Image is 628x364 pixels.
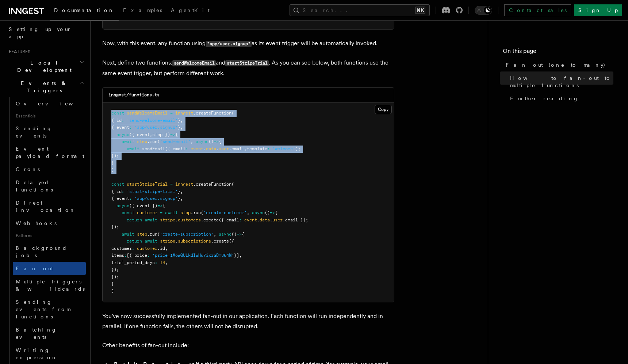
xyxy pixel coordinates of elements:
[147,139,157,144] span: .run
[214,139,219,144] span: =>
[13,217,86,230] a: Webhooks
[290,4,430,16] button: Search...⌘K
[152,253,234,258] span: 'price_1MowQULkdIwHu7ixraBm864M'
[124,253,127,258] span: :
[375,105,392,114] button: Copy
[193,182,231,187] span: .createFunction
[201,210,203,215] span: (
[108,92,160,97] code: inngest/functions.ts
[127,182,168,187] span: startStripeTrial
[267,146,270,151] span: :
[170,111,173,116] span: =
[122,232,134,237] span: await
[242,232,244,237] span: {
[123,7,162,13] span: Examples
[111,118,122,123] span: { id
[206,146,216,151] span: data
[160,217,175,222] span: stripe
[13,142,86,163] a: Event payload format
[180,210,191,215] span: step
[129,125,132,130] span: :
[211,239,229,244] span: .create
[102,311,394,332] p: You've now successfully implemented fan-out in our application. Each function will run independen...
[191,139,193,144] span: ,
[111,289,114,294] span: )
[244,217,257,222] span: event
[231,232,237,237] span: ()
[170,182,173,187] span: =
[216,146,219,151] span: .
[147,232,157,237] span: .run
[16,146,84,159] span: Event payload format
[231,111,234,116] span: (
[283,217,308,222] span: .email });
[13,196,86,217] a: Direct invocation
[244,146,247,151] span: ,
[155,260,157,265] span: :
[16,299,70,320] span: Sending events from functions
[50,2,119,20] a: Documentation
[503,58,613,71] a: Fan-out (one-to-many)
[160,232,214,237] span: 'create-subscription'
[102,38,394,49] p: Now, with this event, any function using as its event trigger will be automatically invoked.
[510,95,579,102] span: Further reading
[180,118,183,123] span: ,
[111,189,122,194] span: { id
[175,132,178,137] span: {
[111,253,124,258] span: items
[6,23,86,43] a: Setting up your app
[127,111,168,116] span: sendWelcomeEmail
[111,196,129,201] span: { event
[134,125,178,130] span: 'app/user.signup'
[145,239,157,244] span: await
[503,47,613,58] h4: On this page
[510,74,613,89] span: How to fan-out to multiple functions
[16,279,85,292] span: Multiple triggers & wildcards
[475,6,492,15] button: Toggle dark mode
[142,146,165,151] span: sendEmail
[275,210,277,215] span: {
[231,182,234,187] span: (
[504,4,571,16] a: Contact sales
[234,253,239,258] span: }]
[13,97,86,110] a: Overview
[196,139,208,144] span: async
[147,253,150,258] span: :
[229,239,234,244] span: ({
[111,182,124,187] span: const
[574,4,622,16] a: Sign Up
[272,146,295,151] span: 'welcome'
[178,239,211,244] span: subscriptions
[16,347,57,360] span: Writing expression
[13,163,86,176] a: Crons
[295,146,300,151] span: );
[219,217,239,222] span: ({ email
[180,189,183,194] span: ,
[208,139,214,144] span: ()
[16,125,52,139] span: Sending events
[111,160,114,166] span: }
[178,217,201,222] span: customers
[6,59,80,74] span: Local Development
[175,111,193,116] span: inngest
[13,241,86,262] a: Background jobs
[175,239,178,244] span: .
[132,246,134,251] span: :
[162,203,165,208] span: {
[6,56,86,77] button: Local Development
[127,146,139,151] span: await
[157,139,160,144] span: (
[13,122,86,142] a: Sending events
[157,246,165,251] span: .id
[129,132,150,137] span: ({ event
[219,232,231,237] span: async
[175,217,178,222] span: .
[119,2,166,20] a: Examples
[219,139,221,144] span: {
[102,58,394,78] p: Next, define two functions: and . As you can see below, both functions use the same event trigger...
[193,111,231,116] span: .createFunction
[165,210,178,215] span: await
[507,92,613,105] a: Further reading
[111,224,119,229] span: });
[13,262,86,275] a: Fan out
